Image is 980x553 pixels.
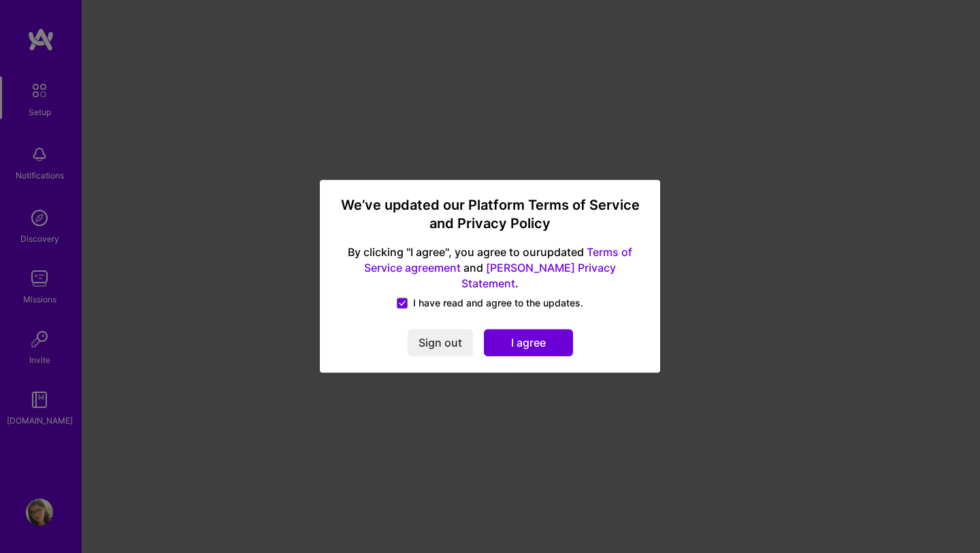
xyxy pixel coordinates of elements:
[413,297,583,311] span: I have read and agree to the updates.
[336,244,644,291] span: By clicking "I agree", you agree to our updated and .
[336,196,644,234] h3: We’ve updated our Platform Terms of Service and Privacy Policy
[461,261,616,290] a: [PERSON_NAME] Privacy Statement
[364,245,632,274] a: Terms of Service agreement
[484,330,573,357] button: I agree
[408,330,473,357] button: Sign out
